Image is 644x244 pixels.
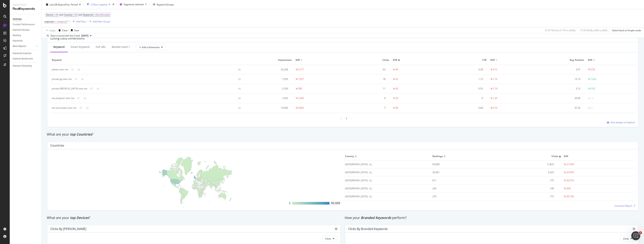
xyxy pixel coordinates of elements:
[78,13,82,16] span: and
[639,231,642,234] span: 1
[112,45,130,49] div: market Level 1
[139,46,160,49] span: Add a Dimension
[491,163,554,166] div: 11,823
[54,13,55,16] span: =
[71,19,86,24] button: Add Filter
[325,237,331,240] span: Clicks
[13,64,39,68] a: Keyword Sampling
[47,215,341,220] div: What are your ?
[63,3,78,6] span: vs Prev. Period
[395,87,398,90] div: 43
[13,3,38,7] div: Analytics
[13,51,31,55] div: Keywords Explorer
[45,1,82,7] button: Last 28 DaysvsPrev. Period
[13,23,39,27] a: Content Performance
[623,237,629,240] span: Clicks
[298,68,304,71] div: 5,177
[539,77,580,81] div: 13.13
[13,51,39,55] a: Keywords Explorer
[607,121,635,124] a: Dive deeper in Explorer
[52,106,77,110] div: tax accountant near me
[59,13,63,16] span: and
[47,132,639,137] div: What are your ?
[62,29,68,32] div: Clear
[247,68,288,71] div: 22,238
[631,231,640,240] iframe: Intercom live chat
[52,58,243,62] span: Keyword
[610,27,641,33] button: Switch back to Simple mode
[157,3,174,6] div: Keyword Groups
[395,106,398,110] div: 38
[247,58,291,62] span: Impressions
[13,44,35,48] a: More Reports
[580,29,607,32] div: 77.35 % URLs ( 64K on 83K )
[432,195,482,198] div: 375
[493,96,497,100] div: 1.25
[53,45,65,49] div: Keyword
[64,13,72,16] span: Country
[393,58,397,62] span: Diff
[493,106,497,110] div: 0.19
[50,36,85,40] div: Losing Data Dimensions
[57,27,68,33] button: Clear
[344,58,389,62] span: Clicks
[566,163,574,166] div: 21.34%
[51,34,80,37] div: Data crossed with the Crawl
[289,201,291,205] div: 1
[432,187,482,190] div: 234
[491,195,554,198] div: 115
[13,28,39,32] a: Keyword Groups
[81,34,89,37] span: 2025 Aug. 7th
[344,87,385,90] div: 11
[344,68,385,71] div: 63
[345,163,368,166] div: United Kingdom
[615,204,632,207] span: Countries Report
[13,57,33,61] div: Explorer Bookmarks
[74,29,79,32] div: Save
[296,58,300,62] span: Diff
[345,215,639,220] div: How your perform?
[45,27,55,33] button: Apply
[590,68,595,71] div: 0.54
[73,13,74,16] span: =
[491,171,554,174] div: 5,423
[71,45,90,49] div: Smart Keyword
[432,155,443,158] span: Rankings
[13,33,21,37] div: Ranking
[124,3,144,6] span: Segments selected
[151,1,175,7] button: Keyword Groups
[539,58,584,62] span: Avg. Position
[13,44,26,48] div: More Reports
[118,1,148,7] button: Segments selected
[52,96,74,100] div: tax preparer near me
[85,1,112,7] button: 2 Filters Applied
[13,33,39,37] a: Ranking
[55,20,56,23] span: =
[75,12,77,17] span: All
[344,77,385,81] div: 18
[91,3,107,6] div: 2 Filters Applied
[112,3,115,6] div: times
[298,77,304,81] div: 1,027
[442,77,483,81] div: 1.12
[564,155,633,158] span: Diff
[490,58,495,62] span: Diff
[83,13,93,16] span: Keywords
[590,77,596,81] div: 12.62
[590,106,593,110] div: 0.7
[344,96,385,100] div: 0
[50,144,64,147] div: Countries
[345,179,368,182] div: India
[298,106,304,110] div: 6,803
[491,187,554,190] div: 148
[432,163,482,166] div: 95,669
[52,68,68,71] div: pilates near me
[395,96,398,100] div: 39
[442,87,483,90] div: 0.52
[45,20,54,23] span: pagetype
[298,87,302,90] div: 280
[588,108,590,109] img: Equal
[96,45,106,49] div: Full URL
[88,19,110,24] button: Add Filter Group
[344,106,385,110] div: 7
